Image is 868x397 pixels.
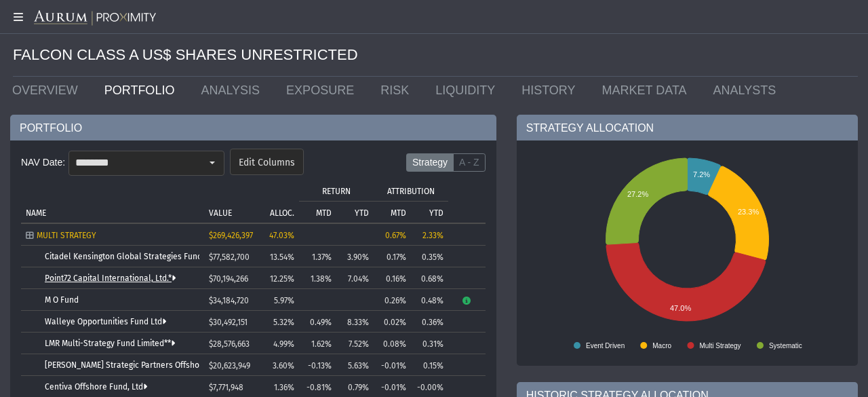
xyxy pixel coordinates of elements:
span: 3.60% [273,361,294,371]
td: Column [448,179,486,223]
p: YTD [355,208,369,218]
td: 0.48% [411,289,448,311]
td: 5.63% [336,354,374,376]
td: 0.31% [411,333,448,354]
span: 12.25% [270,274,294,284]
td: 0.26% [374,289,411,311]
a: ANALYSIS [191,77,276,104]
td: 1.62% [299,333,336,354]
a: HISTORY [511,77,591,104]
td: -0.01% [374,354,411,376]
td: 0.17% [374,246,411,267]
td: Column MTD [374,201,411,223]
span: $28,576,663 [209,339,250,349]
p: MTD [391,208,406,218]
text: 27.2% [627,190,648,198]
span: $34,184,720 [209,296,249,305]
td: 0.35% [411,246,448,267]
span: $20,623,949 [209,361,250,371]
p: NAME [26,208,46,218]
p: RETURN [322,187,351,196]
p: ATTRIBUTION [387,187,435,196]
span: $70,194,266 [209,274,248,284]
a: ANALYSTS [703,77,793,104]
text: Macro [652,342,671,349]
a: [PERSON_NAME] Strategic Partners Offshore Fund, Ltd. [45,360,250,370]
div: 2.33% [416,231,443,240]
td: Column YTD [336,201,374,223]
td: Column MTD [299,201,336,223]
td: 1.38% [299,267,336,289]
a: M O Fund [45,295,79,305]
span: 13.54% [270,252,294,262]
div: Select [201,151,224,174]
text: Event Driven [586,342,625,349]
div: NAV Date: [21,151,68,174]
a: Walleye Opportunities Fund Ltd [45,317,166,326]
a: PORTFOLIO [94,77,191,104]
td: 0.68% [411,267,448,289]
td: 1.37% [299,246,336,267]
span: 47.03% [269,231,294,240]
p: VALUE [209,208,232,218]
text: 23.3% [738,208,759,216]
td: 0.16% [374,267,411,289]
a: LIQUIDITY [425,77,511,104]
td: 8.33% [336,311,374,333]
td: 0.36% [411,311,448,333]
td: 3.90% [336,246,374,267]
td: Column VALUE [204,179,255,223]
span: 5.97% [274,296,294,305]
text: 7.2% [693,170,710,178]
dx-button: Edit Columns [230,149,304,175]
label: A - Z [453,153,486,172]
td: 7.52% [336,333,374,354]
a: Centiva Offshore Fund, Ltd [45,382,147,392]
td: Column NAME [21,179,204,223]
label: Strategy [406,153,454,172]
text: 47.0% [670,304,691,312]
text: Systematic [769,342,802,349]
td: Column YTD [411,201,448,223]
span: MULTI STRATEGY [37,231,96,240]
a: LMR Multi-Strategy Fund Limited** [45,339,175,348]
span: Edit Columns [239,157,295,169]
p: MTD [316,208,332,218]
img: Aurum-Proximity%20white.svg [34,10,156,26]
td: 0.15% [411,354,448,376]
a: EXPOSURE [276,77,370,104]
td: 0.02% [374,311,411,333]
span: 1.36% [274,383,294,392]
span: $30,492,151 [209,318,248,327]
a: RISK [370,77,425,104]
div: 0.67% [378,231,406,240]
p: ALLOC. [270,208,294,218]
a: Point72 Capital International, Ltd.* [45,273,176,283]
p: YTD [429,208,443,218]
span: 5.32% [273,318,294,327]
div: FALCON CLASS A US$ SHARES UNRESTRICTED [13,34,858,77]
span: $77,582,700 [209,252,250,262]
span: $269,426,397 [209,231,253,240]
td: -0.13% [299,354,336,376]
a: OVERVIEW [2,77,94,104]
span: $7,771,948 [209,383,243,392]
text: Multi Strategy [699,342,741,349]
td: 7.04% [336,267,374,289]
td: 0.49% [299,311,336,333]
td: Column ALLOC. [255,179,299,223]
span: 4.99% [273,339,294,349]
a: Citadel Kensington Global Strategies Fund Ltd. [45,252,222,261]
td: 0.08% [374,333,411,354]
div: STRATEGY ALLOCATION [517,115,858,140]
a: MARKET DATA [592,77,703,104]
div: PORTFOLIO [10,115,496,140]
